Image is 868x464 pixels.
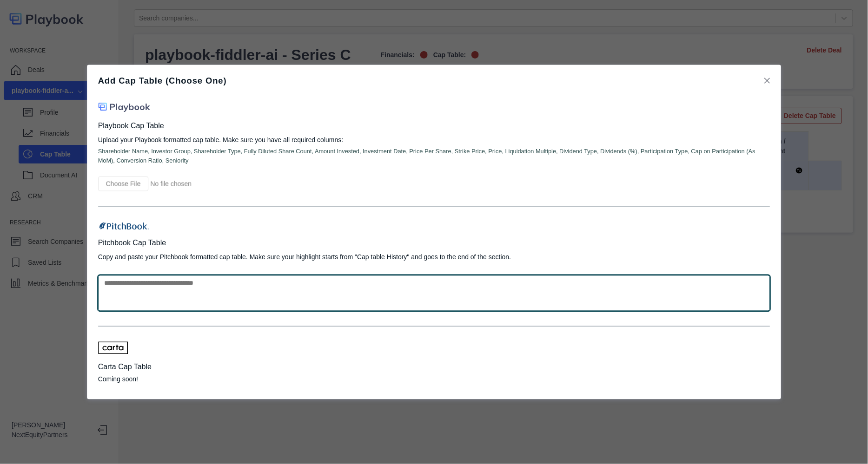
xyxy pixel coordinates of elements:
p: Shareholder Name, Investor Group, Shareholder Type, Fully Diluted Share Count, Amount Invested, I... [98,147,770,165]
p: Playbook Cap Table [98,121,770,132]
p: Pitchbook Cap Table [98,237,770,248]
p: Carta Cap Table [98,362,770,373]
p: Add Cap Table (Choose One) [98,77,227,84]
img: pitchbook-logo [98,222,150,230]
p: Upload your Playbook formatted cap table. Make sure you have all required columns: [98,136,770,145]
img: playbook-logo [98,100,150,113]
p: Copy and paste your Pitchbook formatted cap table. Make sure your highlight starts from "Cap tabl... [98,252,770,262]
p: Coming soon! [98,375,770,385]
img: carta-logo [98,341,128,354]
